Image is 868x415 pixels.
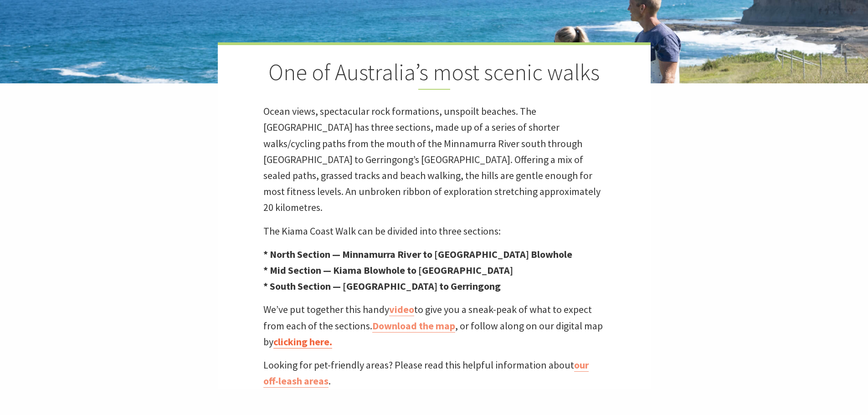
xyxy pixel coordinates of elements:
p: Looking for pet-friendly areas? Please read this helpful information about . [263,357,605,389]
p: The Kiama Coast Walk can be divided into three sections: [263,223,605,239]
a: our off-leash areas [263,359,589,388]
strong: * South Section — [GEOGRAPHIC_DATA] to Gerringong [263,280,501,292]
a: video [389,303,414,316]
p: Ocean views, spectacular rock formations, unspoilt beaches. The [GEOGRAPHIC_DATA] has three secti... [263,103,605,215]
a: clicking here. [273,335,332,348]
strong: * Mid Section — Kiama Blowhole to [GEOGRAPHIC_DATA] [263,264,513,277]
a: Download the map [372,319,455,333]
p: We’ve put together this handy to give you a sneak-peak of what to expect from each of the section... [263,302,605,350]
strong: * North Section — Minnamurra River to [GEOGRAPHIC_DATA] Blowhole [263,248,572,261]
h2: One of Australia’s most scenic walks [263,59,605,90]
